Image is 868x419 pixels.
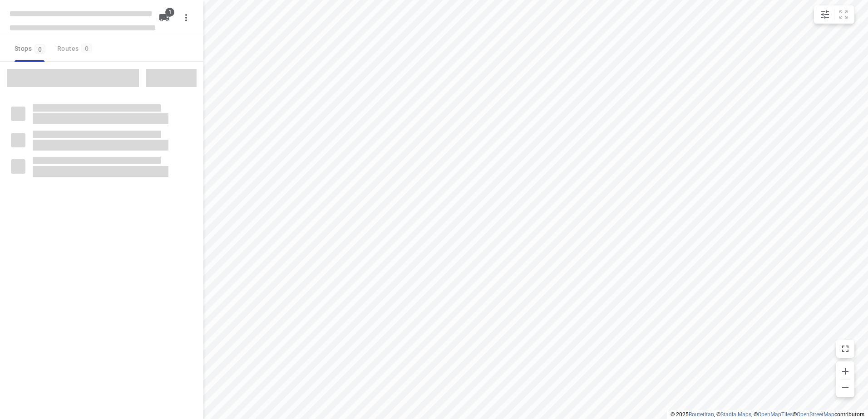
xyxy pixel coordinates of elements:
[689,411,714,418] a: Routetitan
[814,5,854,24] div: small contained button group
[671,411,864,418] li: © 2025 , © , © © contributors
[816,5,834,24] button: Map settings
[797,411,834,418] a: OpenStreetMap
[758,411,793,418] a: OpenMapTiles
[720,411,751,418] a: Stadia Maps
